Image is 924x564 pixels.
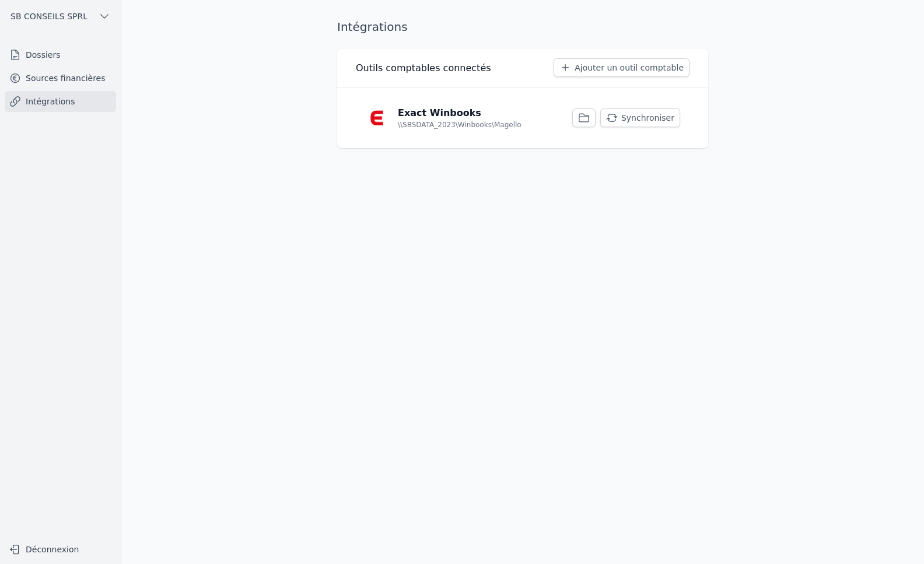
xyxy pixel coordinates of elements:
[356,61,491,75] h3: Outils comptables connectés
[5,91,116,112] a: Intégrations
[398,106,481,120] p: Exact Winbooks
[5,540,116,559] button: Déconnexion
[600,108,680,127] button: Synchroniser
[10,10,87,22] span: SB CONSEILS SPRL
[356,97,689,139] a: Exact Winbooks \\SBSDATA_2023\Winbooks\Magello Synchroniser
[554,58,689,77] button: Ajouter un outil comptable
[5,44,116,65] a: Dossiers
[5,68,116,89] a: Sources financières
[5,7,116,26] button: SB CONSEILS SPRL
[398,120,521,129] p: \\SBSDATA_2023\Winbooks\Magello
[337,19,408,35] h1: Intégrations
